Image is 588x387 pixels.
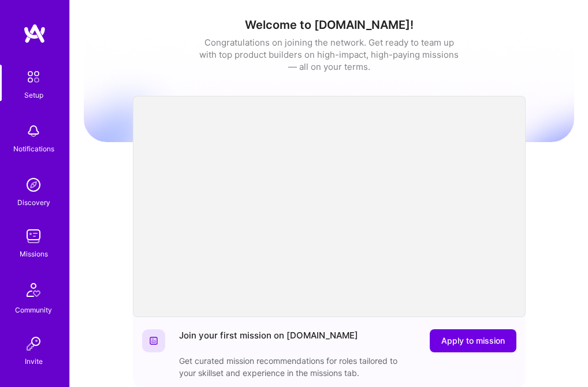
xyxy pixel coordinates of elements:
div: Join your first mission on [DOMAIN_NAME] [179,329,358,352]
img: setup [21,65,46,89]
span: Apply to mission [441,335,505,347]
img: Website [149,336,158,345]
img: bell [22,120,45,143]
div: Get curated mission recommendations for roles tailored to your skillset and experience in the mis... [179,355,410,379]
div: Notifications [13,143,54,155]
img: logo [23,23,46,44]
div: Discovery [17,196,50,209]
div: Setup [24,89,43,101]
div: Missions [20,248,48,260]
div: Congratulations on joining the network. Get ready to team up with top product builders on high-im... [199,36,459,73]
img: Invite [22,332,45,355]
img: discovery [22,173,45,196]
img: Community [20,276,47,304]
iframe: video [133,96,526,317]
button: Apply to mission [430,329,516,352]
div: Community [15,304,52,316]
img: teamwork [22,225,45,248]
div: Invite [25,355,43,367]
h1: Welcome to [DOMAIN_NAME]! [84,18,574,32]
